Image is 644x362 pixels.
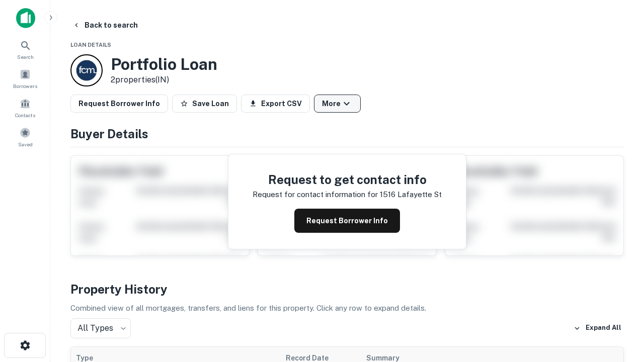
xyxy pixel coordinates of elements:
h3: Portfolio Loan [111,55,217,74]
h4: Buyer Details [70,125,624,143]
iframe: Chat Widget [594,282,644,330]
span: Loan Details [70,42,111,48]
img: capitalize-icon.png [16,8,35,28]
button: Export CSV [241,95,310,113]
button: Request Borrower Info [70,95,168,113]
button: Save Loan [172,95,237,113]
span: Saved [18,140,33,148]
p: 1516 lafayette st [380,189,442,201]
p: Combined view of all mortgages, transfers, and liens for this property. Click any row to expand d... [70,302,624,314]
a: Saved [3,123,47,150]
button: More [314,95,361,113]
a: Contacts [3,94,47,121]
span: Search [17,53,34,61]
span: Borrowers [13,82,37,90]
a: Search [3,36,47,63]
button: Back to search [68,16,142,34]
h4: Request to get contact info [253,170,442,189]
p: Request for contact information for [253,189,378,201]
span: Contacts [15,111,35,119]
a: Borrowers [3,65,47,92]
button: Expand All [571,321,624,336]
h4: Property History [70,280,624,298]
p: 2 properties (IN) [111,74,217,86]
div: All Types [70,318,131,338]
button: Request Borrower Info [294,209,400,233]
